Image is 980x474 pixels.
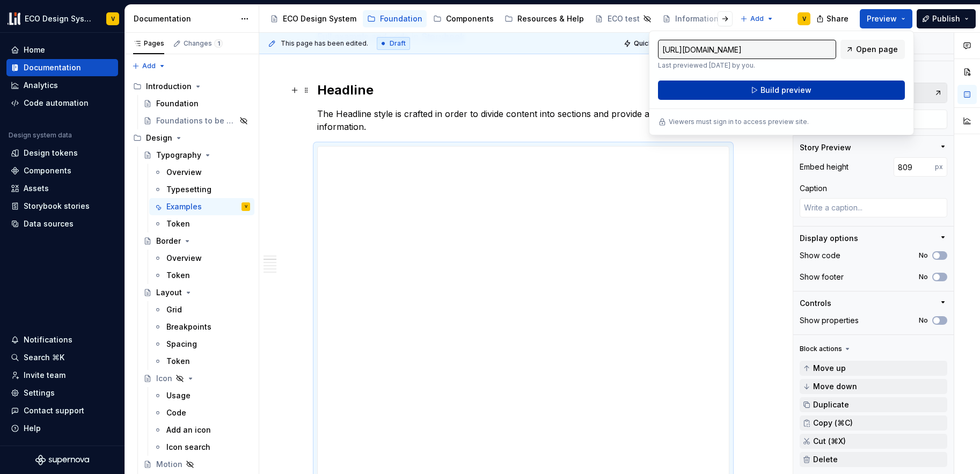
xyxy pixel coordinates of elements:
[658,81,905,100] button: Build preview
[634,39,680,48] span: Quick preview
[24,62,81,73] div: Documentation
[446,13,494,24] div: Components
[156,236,181,246] div: Border
[800,379,947,394] button: Move down
[139,456,254,473] a: Motion
[166,253,202,264] div: Overview
[917,9,976,28] button: Publish
[6,367,118,384] a: Invite team
[380,13,422,24] div: Foundation
[133,39,164,48] div: Pages
[675,13,719,24] div: Information
[800,298,831,309] div: Controls
[24,165,71,176] div: Components
[24,334,72,345] div: Notifications
[813,437,846,446] span: Cut (⌘X)
[149,387,254,404] a: Usage
[6,180,118,197] a: Assets
[142,62,156,70] span: Add
[139,232,254,250] a: Border
[6,94,118,112] a: Code automation
[811,9,855,28] button: Share
[919,273,928,281] label: No
[166,356,190,367] div: Token
[919,316,928,325] label: No
[166,184,211,195] div: Typesetting
[24,148,78,158] div: Design tokens
[894,157,935,177] input: Auto
[800,361,947,376] button: Move up
[840,40,905,59] a: Open page
[139,147,254,164] a: Typography
[149,421,254,439] a: Add an icon
[166,442,210,453] div: Icon search
[317,82,729,99] h2: Headline
[129,129,254,147] div: Design
[149,336,254,353] a: Spacing
[919,251,928,260] label: No
[800,142,851,153] div: Story Preview
[6,384,118,402] a: Settings
[24,201,90,212] div: Storybook stories
[750,14,764,23] span: Add
[24,388,55,398] div: Settings
[802,14,806,23] div: V
[129,78,254,95] div: Introduction
[860,9,912,28] button: Preview
[6,77,118,94] a: Analytics
[813,364,846,373] span: Move up
[266,10,361,27] a: ECO Design System
[935,163,943,171] p: px
[317,107,729,133] p: The Headline style is crafted in order to divide content into sections and provide a clear hierar...
[6,420,118,437] button: Help
[6,402,118,419] button: Contact support
[6,215,118,232] a: Data sources
[24,98,89,108] div: Code automation
[283,13,356,24] div: ECO Design System
[156,287,182,298] div: Layout
[6,198,118,215] a: Storybook stories
[800,298,947,309] button: Controls
[149,404,254,421] a: Code
[737,11,777,26] button: Add
[800,434,947,449] button: Cut (⌘X)
[111,14,115,23] div: V
[6,41,118,59] a: Home
[166,167,202,178] div: Overview
[813,455,838,464] span: Delete
[9,131,72,140] div: Design system data
[800,233,858,244] div: Display options
[166,270,190,281] div: Token
[245,201,247,212] div: V
[429,10,498,27] a: Components
[139,370,254,387] a: Icon
[156,373,172,384] div: Icon
[149,439,254,456] a: Icon search
[149,198,254,215] a: ExamplesV
[156,459,182,470] div: Motion
[149,318,254,336] a: Breakpoints
[658,61,836,70] p: Last previewed [DATE] by you.
[760,85,811,96] span: Build preview
[6,349,118,366] button: Search ⌘K
[129,59,169,74] button: Add
[800,397,947,412] button: Duplicate
[24,370,65,381] div: Invite team
[800,250,840,261] div: Show code
[800,272,844,282] div: Show footer
[800,142,947,153] button: Story Preview
[149,181,254,198] a: Typesetting
[24,405,84,416] div: Contact support
[363,10,427,27] a: Foundation
[149,215,254,232] a: Token
[281,39,368,48] span: This page has been edited.
[24,80,58,91] div: Analytics
[932,13,960,24] span: Publish
[156,115,236,126] div: Foundations to be published
[146,133,172,143] div: Design
[139,112,254,129] a: Foundations to be published
[590,10,656,27] a: ECO test
[149,164,254,181] a: Overview
[24,45,45,55] div: Home
[658,10,735,27] a: Information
